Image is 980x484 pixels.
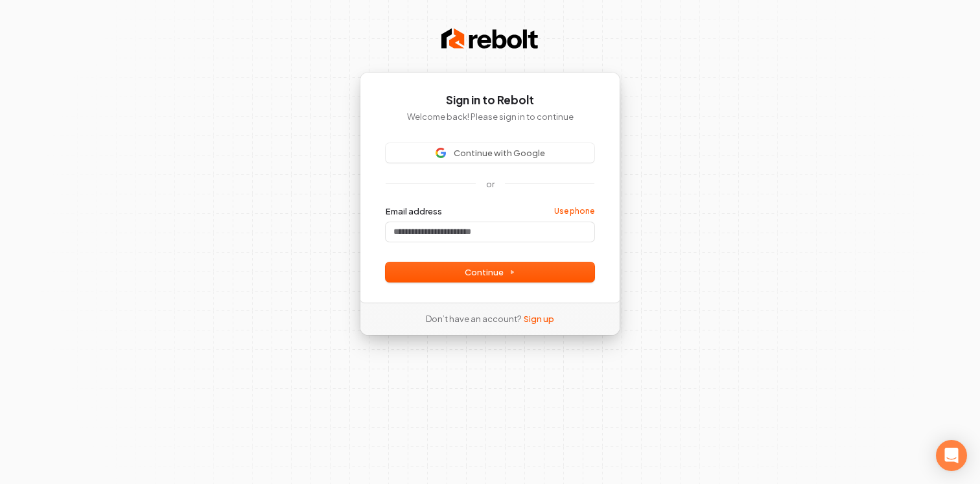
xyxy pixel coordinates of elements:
[436,148,446,158] img: Sign in with Google
[386,143,594,163] button: Sign in with GoogleContinue with Google
[386,93,594,108] h1: Sign in to Rebolt
[386,205,442,217] label: Email address
[554,206,594,216] a: Use phone
[486,178,495,190] p: or
[454,147,545,159] span: Continue with Google
[426,313,521,325] span: Don’t have an account?
[386,262,594,282] button: Continue
[386,111,594,122] p: Welcome back! Please sign in to continue
[441,26,539,52] img: Rebolt Logo
[465,266,515,278] span: Continue
[524,313,554,325] a: Sign up
[936,440,967,471] div: Open Intercom Messenger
